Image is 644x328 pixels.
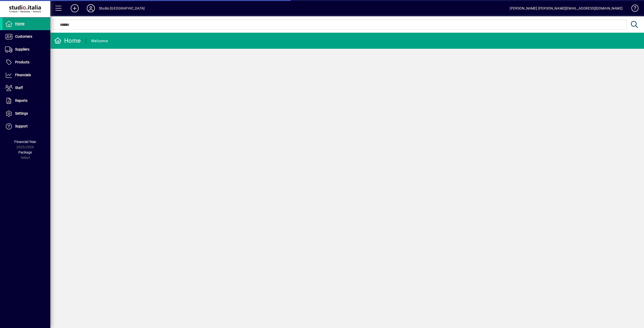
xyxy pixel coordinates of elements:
a: Settings [3,107,50,120]
a: Products [3,56,50,69]
span: Settings [15,111,28,115]
div: Welcome [91,37,108,45]
a: Reports [3,95,50,107]
a: Customers [3,30,50,43]
span: Support [15,124,28,128]
button: Profile [83,4,99,13]
span: Products [15,60,29,64]
div: Studio [GEOGRAPHIC_DATA] [99,4,145,12]
button: Add [67,4,83,13]
span: Reports [15,99,27,103]
a: Support [3,120,50,133]
span: Financial Year [14,140,36,144]
span: Home [15,22,24,26]
span: Financials [15,73,31,77]
div: [PERSON_NAME] [PERSON_NAME][EMAIL_ADDRESS][DOMAIN_NAME] [510,4,623,12]
span: Staff [15,86,23,90]
a: Staff [3,82,50,94]
div: Home [54,37,81,45]
a: Financials [3,69,50,81]
span: Suppliers [15,47,29,51]
span: Customers [15,34,32,38]
span: Package [18,150,32,154]
a: Knowledge Base [628,1,638,17]
a: Suppliers [3,43,50,56]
